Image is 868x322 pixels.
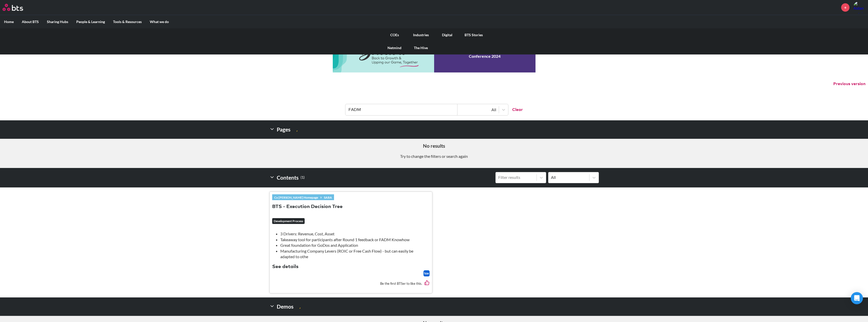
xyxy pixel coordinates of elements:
[851,292,863,304] div: Open Intercom Messenger
[841,3,849,12] a: +
[272,263,299,270] button: See details
[3,4,23,11] img: BTS Logo
[72,15,109,28] label: People & Learning
[301,174,305,181] small: ( 1 )
[272,195,320,200] a: Co [PERSON_NAME] Homepage
[853,1,865,13] a: Profile
[3,4,32,11] a: Go home
[146,15,173,28] label: What we do
[272,218,305,224] em: Development Process
[508,104,523,115] button: Clear
[272,276,430,290] div: Be the first BTSer to like this.
[269,301,301,312] h2: Demos
[272,194,334,200] div: »
[322,195,334,200] a: SABA
[551,175,587,180] div: All
[43,15,72,28] label: Sharing Hubs
[345,104,457,115] input: Find contents, pages and demos...
[853,1,865,13] img: Aidan Crockett
[280,237,426,242] li: Takeaway tool for participants after Round 1 feedback or FADM Knowhow
[280,242,426,248] li: Great foundation for GoDos and Application
[280,248,426,260] li: Manufacturing Company Levers (ROIC or Free Cash Flow) - but can easily be adapted to othe
[269,124,298,135] h2: Pages
[460,107,496,112] div: All
[423,270,430,276] img: Box logo
[109,15,146,28] label: Tools & Resources
[272,203,343,210] button: BTS - Execution Decision Tree
[833,81,865,87] button: Previous version
[4,143,864,149] h5: No results
[423,270,430,276] a: Download file from Box
[269,172,305,183] h2: Contents
[18,15,43,28] label: About BTS
[4,154,864,159] p: Try to change the filters or search again
[280,231,426,237] li: 3 Drivers: Revenue, Cost, Asset
[498,175,534,180] div: Filter results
